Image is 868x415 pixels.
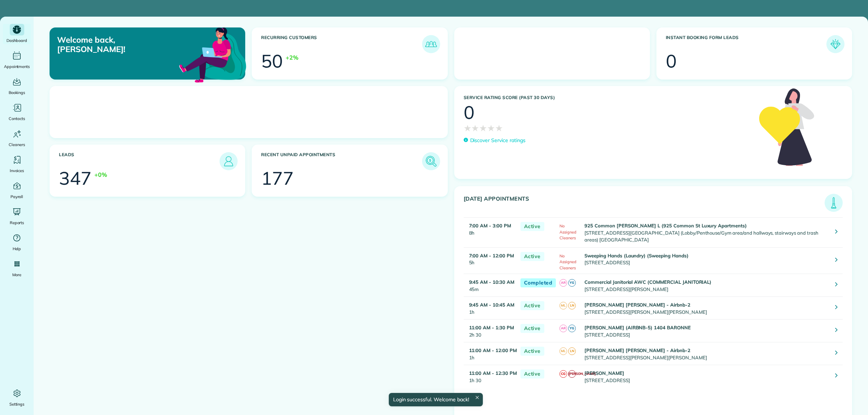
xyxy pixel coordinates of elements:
[464,342,517,365] td: 1h
[520,369,544,378] span: Active
[583,297,830,320] td: [STREET_ADDRESS][PERSON_NAME][PERSON_NAME]
[10,167,24,174] span: Invoices
[583,320,830,342] td: [STREET_ADDRESS]
[3,232,31,252] a: Help
[221,154,236,168] img: icon_leads-1bed01f49abd5b7fead27621c3d59655bb73ed531f8eeb49469d10e621d6b896.png
[520,301,544,310] span: Active
[464,274,517,297] td: 45m
[261,35,422,53] h3: Recurring Customers
[583,342,830,365] td: [STREET_ADDRESS][PERSON_NAME][PERSON_NAME]
[469,370,517,376] strong: 11:00 AM - 12:30 PM
[59,169,92,187] div: 347
[464,297,517,320] td: 1h
[584,370,624,376] strong: [PERSON_NAME]
[559,253,576,270] span: No Assigned Cleaners
[568,279,576,287] span: YG
[3,154,31,174] a: Invoices
[261,169,294,187] div: 177
[826,196,841,210] img: icon_todays_appointments-901f7ab196bb0bea1936b74009e4eb5ffbc2d2711fa7634e0d609ed5ef32b18b.png
[584,302,690,308] strong: [PERSON_NAME] [PERSON_NAME] - Airbnb-2
[3,76,31,96] a: Bookings
[479,121,487,134] span: ★
[584,347,690,353] strong: [PERSON_NAME] [PERSON_NAME] - Airbnb-2
[9,401,25,408] span: Settings
[584,325,691,330] strong: [PERSON_NAME] (AIRBNB-5) 1404 BARONNE
[584,223,747,228] strong: 925 Common [PERSON_NAME] L (925 Common St Luxury Apartments)
[559,370,567,378] span: CG
[520,252,544,261] span: Active
[57,35,183,54] p: Welcome back, [PERSON_NAME]!
[568,325,576,332] span: YG
[559,302,567,309] span: ML
[568,370,576,378] span: [PERSON_NAME]
[520,278,556,287] span: Completed
[9,115,25,122] span: Contacts
[464,320,517,342] td: 2h 30
[286,53,298,62] div: +2%
[584,253,688,258] strong: Sweeping Hands (Laundry) (Sweeping Hands)
[7,37,27,44] span: Dashboard
[583,365,830,388] td: [STREET_ADDRESS]
[3,102,31,122] a: Contacts
[59,152,220,170] h3: Leads
[583,274,830,297] td: [STREET_ADDRESS][PERSON_NAME]
[3,388,31,408] a: Settings
[487,121,495,134] span: ★
[495,121,503,134] span: ★
[464,103,475,121] div: 0
[469,223,511,228] strong: 7:00 AM - 3:00 PM
[94,170,107,179] div: +0%
[4,63,30,70] span: Appointments
[666,52,677,70] div: 0
[469,347,517,353] strong: 11:00 AM - 12:00 PM
[3,206,31,226] a: Reports
[464,218,517,248] td: 8h
[424,154,438,168] img: icon_unpaid_appointments-47b8ce3997adf2238b356f14209ab4cced10bd1f174958f3ca8f1d0dd7fffeee.png
[10,219,24,226] span: Reports
[568,347,576,355] span: LN
[464,121,472,134] span: ★
[470,137,526,144] p: Discover Service ratings
[520,324,544,333] span: Active
[12,271,21,278] span: More
[178,19,248,89] img: dashboard_welcome-42a62b7d889689a78055ac9021e634bf52bae3f8056760290aed330b23ab8690.png
[584,279,711,285] strong: Commercial Janitorial AWC (COMMERCIAL JANITORIAL)
[583,247,830,274] td: [STREET_ADDRESS]
[3,180,31,200] a: Payroll
[13,245,21,252] span: Help
[261,152,422,170] h3: Recent unpaid appointments
[520,347,544,356] span: Active
[469,302,514,308] strong: 9:45 AM - 10:45 AM
[464,137,526,144] a: Discover Service ratings
[9,141,25,148] span: Cleaners
[424,37,438,51] img: icon_recurring_customers-cf858462ba22bcd05b5a5880d41d6543d210077de5bb9ebc9590e49fd87d84ed.png
[388,393,482,406] div: Login successful. Welcome back!
[520,222,544,231] span: Active
[559,223,576,240] span: No Assigned Cleaners
[471,121,479,134] span: ★
[469,279,514,285] strong: 9:45 AM - 10:30 AM
[666,35,826,53] h3: Instant Booking Form Leads
[469,325,514,330] strong: 11:00 AM - 1:30 PM
[3,50,31,70] a: Appointments
[828,37,843,51] img: icon_form_leads-04211a6a04a5b2264e4ee56bc0799ec3eb69b7e499cbb523a139df1d13a81ae0.png
[583,218,830,248] td: [STREET_ADDRESS][GEOGRAPHIC_DATA] (Lobby/Penthouse/Gym area/and hallways, stairways and trash are...
[261,52,283,70] div: 50
[464,247,517,274] td: 5h
[3,128,31,148] a: Cleaners
[464,365,517,388] td: 1h 30
[3,24,31,44] a: Dashboard
[559,279,567,287] span: AR
[559,347,567,355] span: ML
[464,95,752,100] h3: Service Rating score (past 30 days)
[464,196,825,212] h3: [DATE] Appointments
[559,325,567,332] span: AR
[10,193,24,200] span: Payroll
[469,253,514,258] strong: 7:00 AM - 12:00 PM
[568,302,576,309] span: LN
[9,89,25,96] span: Bookings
